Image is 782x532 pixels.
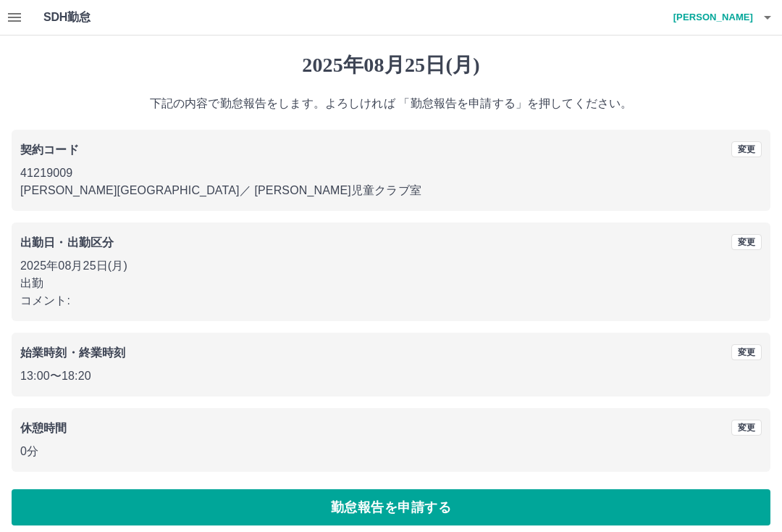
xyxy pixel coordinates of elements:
[12,489,770,525] button: 勤怠報告を申請する
[20,165,762,182] p: 41219009
[731,141,762,157] button: 変更
[20,275,762,292] p: 出勤
[20,367,762,385] p: 13:00 〜 18:20
[12,53,770,78] h1: 2025年08月25日(月)
[20,236,114,249] b: 出勤日・出勤区分
[20,182,762,199] p: [PERSON_NAME][GEOGRAPHIC_DATA] ／ [PERSON_NAME]児童クラブ室
[20,422,67,434] b: 休憩時間
[731,344,762,360] button: 変更
[20,144,79,156] b: 契約コード
[12,95,770,112] p: 下記の内容で勤怠報告をします。よろしければ 「勤怠報告を申請する」を押してください。
[731,234,762,250] button: 変更
[20,257,762,275] p: 2025年08月25日(月)
[20,443,762,460] p: 0分
[20,346,125,359] b: 始業時刻・終業時刻
[731,420,762,436] button: 変更
[20,292,762,309] p: コメント:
